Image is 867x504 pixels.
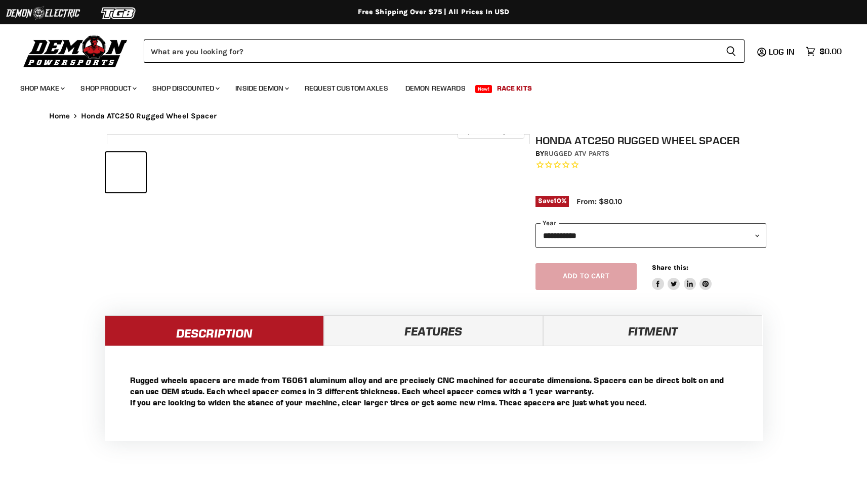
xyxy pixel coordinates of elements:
[819,47,842,56] span: $0.00
[13,78,71,99] a: Shop Make
[398,78,473,99] a: Demon Rewards
[535,148,766,159] div: by
[535,223,766,248] select: year
[652,264,688,271] span: Share this:
[73,78,143,99] a: Shop Product
[475,85,492,93] span: New!
[718,39,745,63] button: Search
[228,78,295,99] a: Inside Demon
[29,112,839,120] nav: Breadcrumbs
[20,33,131,69] img: Demon Powersports
[144,39,745,63] form: Product
[554,197,561,204] span: 10
[576,197,622,206] span: From: $80.10
[769,47,795,57] span: Log in
[5,4,81,23] img: Demon Electric Logo 2
[145,78,226,99] a: Shop Discounted
[463,128,519,135] span: Click to expand
[105,315,324,346] a: Description
[535,196,569,207] span: Save %
[297,78,396,99] a: Request Custom Axles
[149,152,189,192] button: Honda ATC250 Rugged Wheel Spacer thumbnail
[535,134,766,147] h1: Honda ATC250 Rugged Wheel Spacer
[489,78,540,99] a: Race Kits
[29,8,839,17] div: Free Shipping Over $75 | All Prices In USD
[543,315,762,346] a: Fitment
[535,160,766,171] span: Rated 0.0 out of 5 stars 0 reviews
[49,112,70,120] a: Home
[81,112,217,120] span: Honda ATC250 Rugged Wheel Spacer
[764,47,801,56] a: Log in
[192,152,232,192] button: Honda ATC250 Rugged Wheel Spacer thumbnail
[130,374,737,408] p: Rugged wheels spacers are made from T6061 aluminum alloy and are precisely CNC machined for accur...
[324,315,543,346] a: Features
[544,149,609,158] a: Rugged ATV Parts
[652,263,712,290] aside: Share this:
[801,44,847,59] a: $0.00
[13,74,839,99] ul: Main menu
[81,4,157,23] img: TGB Logo 2
[106,152,146,192] button: Honda ATC250 Rugged Wheel Spacer thumbnail
[144,39,718,63] input: Search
